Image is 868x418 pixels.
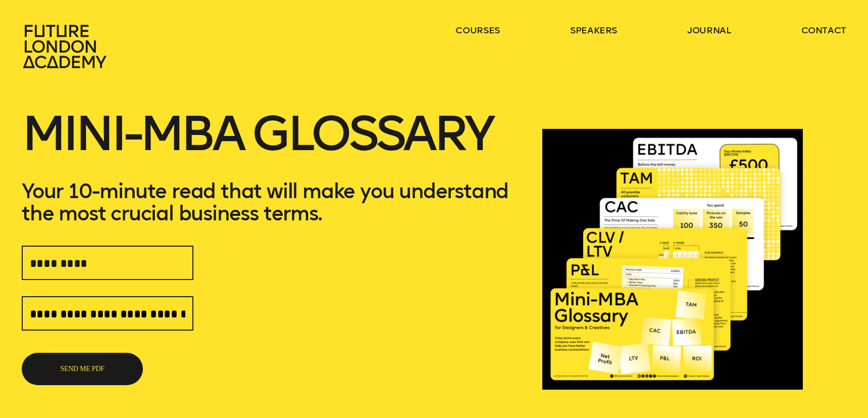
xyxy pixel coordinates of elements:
a: courses [455,24,500,36]
p: Your 10-minute read that will make you understand the most crucial business terms. [22,180,521,224]
a: speakers [570,24,617,36]
button: SEND ME PDF [22,353,143,385]
h1: Mini-MBA Glossary [22,111,521,180]
a: journal [687,24,731,36]
a: contact [801,24,847,36]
